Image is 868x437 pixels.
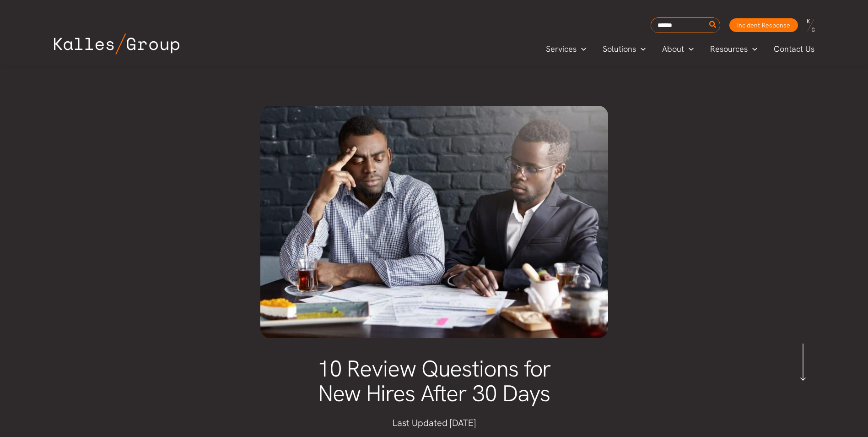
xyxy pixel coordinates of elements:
a: ResourcesMenu Toggle [702,42,766,56]
span: Menu Toggle [577,42,586,56]
span: Last Updated [DATE] [393,417,476,429]
img: review-questions [260,106,608,338]
img: Kalles Group [54,33,179,55]
span: Menu Toggle [748,42,757,56]
a: Contact Us [766,42,824,56]
a: SolutionsMenu Toggle [594,42,654,56]
span: 10 Review Questions for New Hires After 30 Days [317,354,551,409]
a: Incident Response [729,18,798,32]
span: About [662,42,684,56]
span: Resources [710,42,748,56]
nav: Primary Site Navigation [538,41,823,56]
span: Contact Us [774,42,814,56]
span: Solutions [603,42,636,56]
button: Search [707,18,719,33]
a: AboutMenu Toggle [654,42,702,56]
span: Menu Toggle [636,42,646,56]
span: Services [546,42,577,56]
span: Menu Toggle [684,42,694,56]
a: ServicesMenu Toggle [538,42,594,56]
